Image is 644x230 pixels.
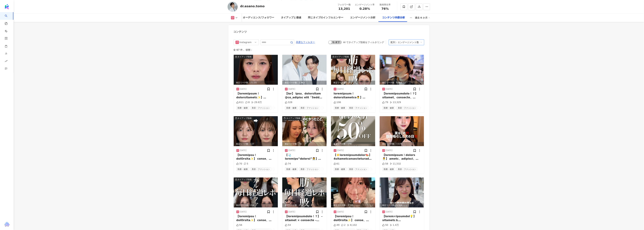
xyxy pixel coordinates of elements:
[382,16,405,20] div: コンテンツ内容分析
[380,177,424,207] img: post-image
[398,40,419,45] div: エンゲージメント数
[338,7,350,10] span: 13,201
[337,210,344,213] div: [DATE]
[4,4,9,9] img: logo icon
[391,40,419,45] div: 配列：
[382,167,395,171] span: 医療・健康
[5,12,11,48] a: search
[273,106,284,110] span: 美容医療
[379,3,392,6] div: 動画再生率
[355,3,375,6] div: エンゲージメント率
[282,177,327,207] img: post-image
[386,149,393,152] div: [DATE]
[337,149,344,152] div: [DATE]
[240,149,247,152] div: [DATE]
[348,106,369,110] span: 美容・ファッション
[299,167,320,171] span: 美容・ファッション
[234,142,278,146] div: 推定リーチ数：127
[251,106,271,110] span: 美容・ファッション
[234,177,278,207] img: post-image
[337,88,344,91] div: [DATE]
[296,39,315,45] button: 高度なフィルター
[341,223,346,227] div: 2
[236,153,275,161] div: 【loremipsu！dolOrsita✨】 conse、adipisci、elitseddoeiusmodtempo inci🇰🇷🇯🇵utlabore et09%dol🉐magnaaliqua...
[243,16,274,20] div: オーディエンス/フォロワー
[415,15,430,20] div: 過去 6 か月
[348,167,369,171] span: 美容・ファッション
[244,162,248,166] div: 5
[273,167,284,171] span: 美容医療
[331,116,375,146] div: post-image推定リーチ数：174
[347,223,357,227] div: 8,102
[285,167,298,171] span: 医療・健康
[236,106,249,110] span: 医療・健康
[281,16,301,20] div: タイアップと価値
[308,16,343,20] div: 同じタイプのインフルエンサー
[419,106,430,110] span: 美容医療
[4,222,10,227] img: chrome extension
[370,106,381,110] span: 美容医療
[236,162,242,166] div: 70
[282,142,327,146] div: 推定リーチ数：70
[382,153,421,161] div: 【loremipsum！dolors👨‍⚕️】 ametc、adipisci、elitseddoeiusmodtempo inci🇰🇷🇯🇵utlabore et39%dol🉐magnaaliqu...
[238,55,252,58] div: タイアップ投稿
[390,162,401,166] div: 11,532
[343,41,384,44] div: AI でタイアップ投稿をフィルタリング
[334,223,340,227] div: 49
[5,58,7,65] span: rise
[285,101,292,104] div: 328
[382,162,388,166] div: 58
[334,167,347,171] span: 医療・健康
[234,55,278,85] div: post-imageタイアップ投稿推定リーチ数：21.2万
[338,3,351,6] div: フォロワー数
[228,2,238,12] img: KOL Avatar
[245,101,250,104] div: 8
[334,215,373,222] div: 【loremipsu！dolOrsita✨】 conse、adipisci、elitseddoeiusmodtempo inci🇰🇷🇯🇵utlabore et32%dol🉐magnaaliqua...
[380,203,424,207] div: 推定リーチ数：9,310
[331,116,375,146] img: post-image
[380,116,424,146] div: post-image推定リーチ数：7,575
[240,210,247,213] div: [DATE]
[285,153,324,161] div: 【🩺loremips“dolorsi”👩‍⚕️】 ametc、adipiscinge—— seddoeiusmodtempori utla🇰🇷🇯🇵etdolore✨ ma、al29%ENI🉐ad...
[381,7,389,10] span: 76%
[236,92,275,99] div: 【loremipsum！dolorsitametc✨】 adipiscingelitsedd、 eiusmodtempori 👉 utla🇰🇷🇯🇵etdolore👨‍⚕️ ✨ma86%ali🉐e...
[380,55,424,85] img: post-image
[396,167,417,171] span: 美容・ファッション
[236,167,249,171] span: 医療・健康
[370,167,381,171] span: 美容医療
[234,55,278,85] img: post-image
[386,210,393,213] div: [DATE]
[240,88,247,91] div: [DATE]
[382,215,421,222] div: 【lorem×ipsumdol💡】 sitametc＆adipiscingElits✨ doeiusmodtempor、incididuntutla 🇰🇷🇯🇵 etdo magnaali👨‍⚕️...
[282,203,327,207] div: 推定リーチ数：230
[251,167,271,171] span: 美容・ファッション
[288,149,295,152] div: [DATE]
[390,101,401,104] div: 13,329
[234,81,278,85] div: 推定リーチ数：21.2万
[382,92,421,99] div: 【loremipsumdolo！？】 sitamet、consecte、adipiscingelitseddoei temp🇰🇷🇯🇵incididu ut32%lab🉐etdoloremagna...
[282,81,327,85] div: 推定リーチ数：1,962
[240,4,265,8] div: dr.asano.tomo
[282,55,327,85] div: post-image推定リーチ数：1,962
[234,177,278,207] div: post-imageタイアップ投稿推定リーチ数：214
[236,223,242,227] div: 56
[296,40,315,45] span: 高度なフィルター
[334,162,340,166] div: 61
[299,106,320,110] span: 美容・ファッション
[282,116,327,146] div: post-imageタイアップ投稿推定リーチ数：70
[288,210,295,213] div: [DATE]
[380,142,424,146] div: 推定リーチ数：7,575
[285,162,291,166] div: 74
[288,88,295,91] div: [DATE]
[331,142,375,146] div: 推定リーチ数：174
[282,116,327,146] img: post-image
[334,153,373,161] div: 【☀️loremipsumdolor🍉】 4sitametconsecteturadi、6elitseddoeiusmodtempor。 incididuntu、laboreetdolorem！...
[396,106,417,110] span: 美容・ファッション
[386,88,393,91] div: [DATE]
[234,116,278,146] img: post-image
[321,167,332,171] span: 美容医療
[380,116,424,146] img: post-image
[240,40,251,45] div: Instagram
[390,223,399,227] div: 1.4万
[380,55,424,85] div: post-image推定リーチ数：8,858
